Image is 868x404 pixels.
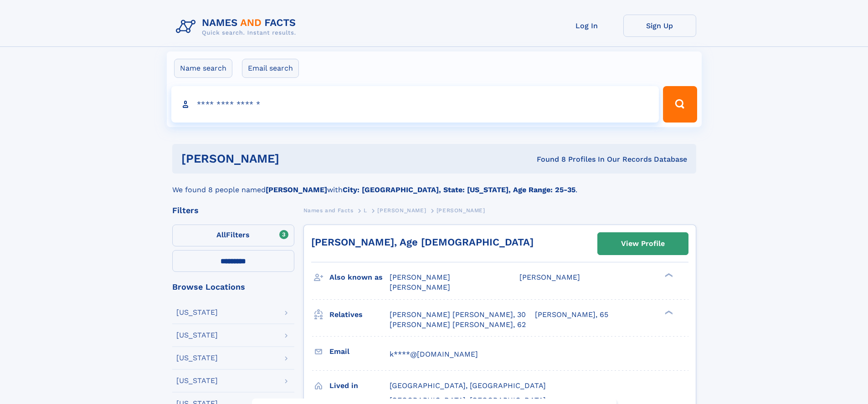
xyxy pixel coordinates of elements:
div: [US_STATE] [176,354,218,362]
a: [PERSON_NAME], Age [DEMOGRAPHIC_DATA] [311,236,534,248]
span: [PERSON_NAME] [377,207,426,214]
h3: Also known as [329,270,390,285]
div: Browse Locations [172,283,294,291]
div: [US_STATE] [176,309,218,316]
div: [US_STATE] [176,332,218,339]
a: [PERSON_NAME] [PERSON_NAME], 30 [390,310,526,320]
img: Logo Names and Facts [172,15,303,39]
h3: Email [329,344,390,359]
div: ❯ [663,309,673,315]
h3: Lived in [329,378,390,394]
div: [US_STATE] [176,377,218,384]
div: Found 8 Profiles In Our Records Database [408,154,687,164]
input: search input [171,86,659,123]
b: City: [GEOGRAPHIC_DATA], State: [US_STATE], Age Range: 25-35 [343,185,575,194]
span: [PERSON_NAME] [390,273,450,281]
label: Email search [242,59,299,78]
label: Name search [174,59,232,78]
span: [GEOGRAPHIC_DATA], [GEOGRAPHIC_DATA] [390,381,546,390]
b: [PERSON_NAME] [266,185,327,194]
a: View Profile [598,233,688,255]
span: [PERSON_NAME] [519,273,580,281]
a: [PERSON_NAME] [377,205,426,216]
a: Sign Up [623,15,696,37]
h3: Relatives [329,307,390,322]
div: Filters [172,206,294,215]
a: [PERSON_NAME], 65 [535,310,608,320]
span: L [364,207,367,214]
h1: [PERSON_NAME] [181,153,408,164]
a: L [364,205,367,216]
div: View Profile [621,233,665,254]
a: [PERSON_NAME] [PERSON_NAME], 62 [390,320,526,330]
a: Log In [550,15,623,37]
div: We found 8 people named with . [172,174,696,195]
span: [PERSON_NAME] [437,207,485,214]
span: All [216,230,226,239]
a: Names and Facts [303,205,354,216]
label: Filters [172,225,294,246]
span: [PERSON_NAME] [390,283,450,291]
div: ❯ [663,272,673,278]
button: Search Button [663,86,697,123]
